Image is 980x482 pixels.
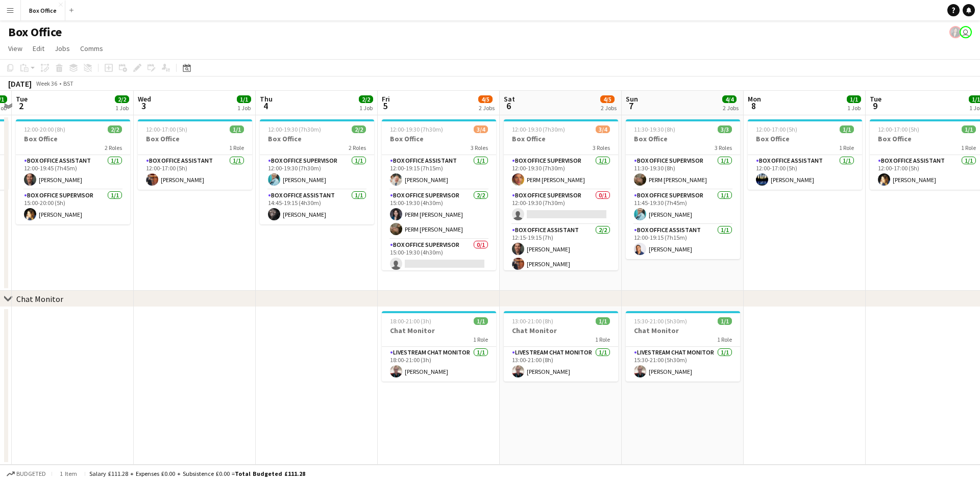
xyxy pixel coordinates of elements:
app-user-avatar: Millie Haldane [960,26,972,38]
h1: Box Office [8,24,62,40]
button: Box Office [21,1,65,20]
a: Edit [29,42,48,55]
div: BST [63,80,73,87]
span: Total Budgeted £111.28 [235,470,305,477]
a: Jobs [51,42,74,55]
span: Week 36 [34,80,59,87]
span: View [8,44,22,53]
a: View [4,42,27,55]
div: Chat Monitor [16,294,63,304]
button: Budgeted [5,468,47,479]
app-user-avatar: Lexi Clare [949,26,962,38]
span: Edit [33,44,44,53]
span: 1 item [56,470,81,477]
a: Comms [76,42,107,55]
span: Jobs [55,44,70,53]
div: [DATE] [8,79,32,89]
span: Budgeted [16,470,46,477]
div: Salary £111.28 + Expenses £0.00 + Subsistence £0.00 = [89,470,305,477]
span: Comms [80,44,103,53]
